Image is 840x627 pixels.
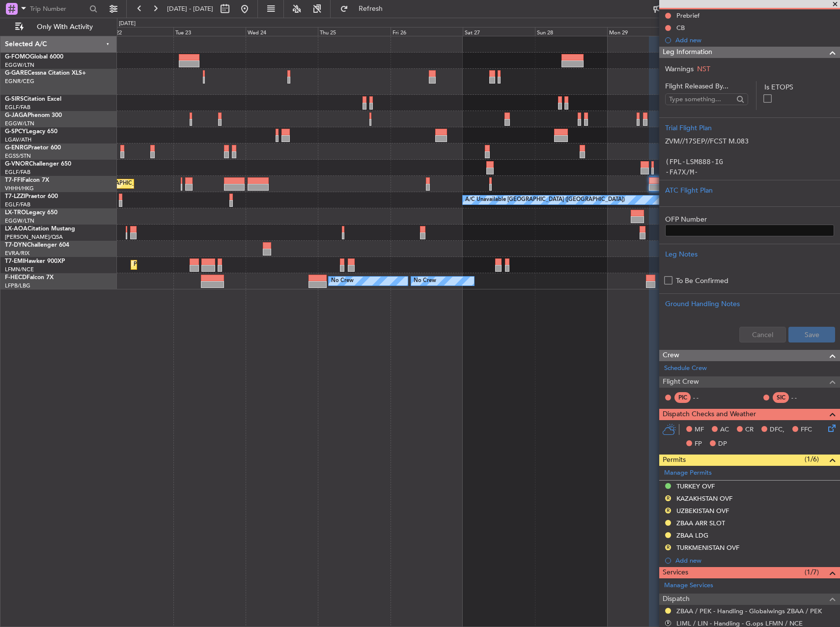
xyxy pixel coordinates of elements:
[5,54,63,60] a: G-FOMOGlobal 6000
[773,392,789,403] div: SIC
[5,152,31,160] a: EGSS/STN
[5,242,27,248] span: T7-DYN
[101,27,173,36] div: Mon 22
[5,136,31,143] a: LGAV/ATH
[5,161,71,167] a: G-VNORChallenger 650
[663,350,679,361] span: Crew
[5,113,62,118] a: G-JAGAPhenom 300
[665,249,834,259] div: Leg Notes
[5,217,34,225] a: EGGW/LTN
[5,275,27,281] span: F-HECD
[463,27,535,36] div: Sat 27
[676,531,708,540] div: ZBAA LDG
[5,226,75,232] a: LX-AOACitation Mustang
[669,92,733,107] input: Type something...
[676,519,725,527] div: ZBAA ARR SLOT
[745,425,754,435] span: CR
[693,393,715,402] div: - -
[26,24,104,30] span: Only With Activity
[5,258,24,264] span: T7-EMI
[675,556,835,565] div: Add new
[336,1,394,17] button: Refresh
[331,274,354,288] div: No Crew
[5,201,30,208] a: EGLF/FAB
[173,27,246,36] div: Tue 23
[5,258,65,264] a: T7-EMIHawker 900XP
[5,194,58,199] a: T7-LZZIPraetor 600
[764,82,834,92] label: Is ETOPS
[665,299,834,309] div: Ground Handling Notes
[674,392,691,403] div: PIC
[676,607,822,615] a: ZBAA / PEK - Handling - Globalwings ZBAA / PEK
[5,210,57,216] a: LX-TROLegacy 650
[676,482,715,490] div: TURKEY OVF
[697,64,710,74] span: NST
[5,250,29,257] a: EVRA/RIX
[665,495,671,501] button: R
[167,4,213,13] span: [DATE] - [DATE]
[5,129,57,135] a: G-SPCYLegacy 650
[676,543,739,552] div: TURKMENISTAN OVF
[663,567,688,578] span: Services
[801,425,812,435] span: FFC
[663,455,686,466] span: Permits
[665,508,671,513] button: R
[663,376,699,388] span: Flight Crew
[5,282,30,289] a: LFPB/LBG
[665,123,834,133] div: Trial Flight Plan
[665,214,834,225] label: OFP Number
[535,27,607,36] div: Sun 28
[5,169,30,176] a: EGLF/FAB
[5,275,54,281] a: F-HECDFalcon 7X
[676,11,700,20] div: Prebrief
[663,409,756,420] span: Dispatch Checks and Weather
[665,620,671,626] button: R
[5,266,34,273] a: LFMN/NCE
[676,494,732,503] div: KAZAKHSTAN OVF
[5,61,34,69] a: EGGW/LTN
[720,425,729,435] span: AC
[676,276,728,286] label: To Be Confirmed
[5,104,30,111] a: EGLF/FAB
[11,19,107,35] button: Only With Activity
[676,507,729,515] div: UZBEKISTAN OVF
[665,168,806,186] code: -FA7X/M-SBDE1E2E3FGHIJ3J4J7M3P2RWXYZ/LB1D1
[5,161,29,167] span: G-VNOR
[5,70,28,76] span: G-GARE
[5,145,28,151] span: G-ENRG
[5,96,61,102] a: G-SIRSCitation Excel
[5,70,86,76] a: G-GARECessna Citation XLS+
[665,136,834,146] p: ZVM//17SEP//FCST M.083
[664,581,713,591] a: Manage Services
[5,145,61,151] a: G-ENRGPraetor 600
[5,242,69,248] a: T7-DYNChallenger 604
[5,113,28,118] span: G-JAGA
[664,364,707,373] a: Schedule Crew
[246,27,318,36] div: Wed 24
[318,27,390,36] div: Thu 25
[5,129,26,135] span: G-SPCY
[391,27,463,36] div: Fri 26
[695,425,704,435] span: MF
[5,54,30,60] span: G-FOMO
[770,425,784,435] span: DFC,
[676,24,685,32] div: CB
[718,439,727,449] span: DP
[5,210,26,216] span: LX-TRO
[5,177,22,183] span: T7-FFI
[465,193,625,207] div: A/C Unavailable [GEOGRAPHIC_DATA] ([GEOGRAPHIC_DATA])
[5,177,49,183] a: T7-FFIFalcon 7X
[5,185,34,192] a: VHHH/HKG
[805,567,819,577] span: (1/7)
[119,20,136,28] div: [DATE]
[5,120,34,127] a: EGGW/LTN
[5,226,28,232] span: LX-AOA
[30,1,86,16] input: Trip Number
[663,594,690,605] span: Dispatch
[663,47,712,58] span: Leg Information
[607,27,679,36] div: Mon 29
[665,185,834,196] div: ATC Flight Plan
[134,257,227,272] div: Planned Maint [GEOGRAPHIC_DATA]
[5,194,25,199] span: T7-LZZI
[659,64,840,74] div: Warnings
